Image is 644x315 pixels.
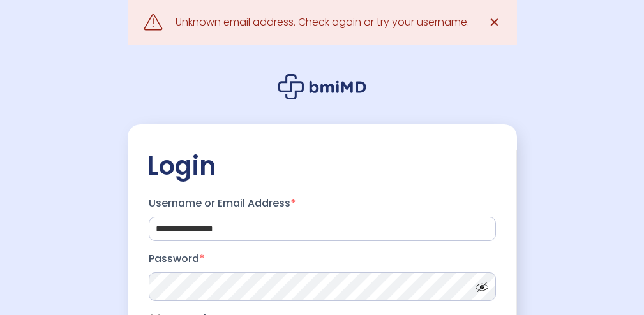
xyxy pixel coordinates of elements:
label: Username or Email Address [149,193,496,214]
span: ✕ [489,13,500,31]
h2: Login [147,150,498,182]
label: Password [149,249,496,269]
div: Unknown email address. Check again or try your username. [176,13,469,31]
a: ✕ [482,10,507,35]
